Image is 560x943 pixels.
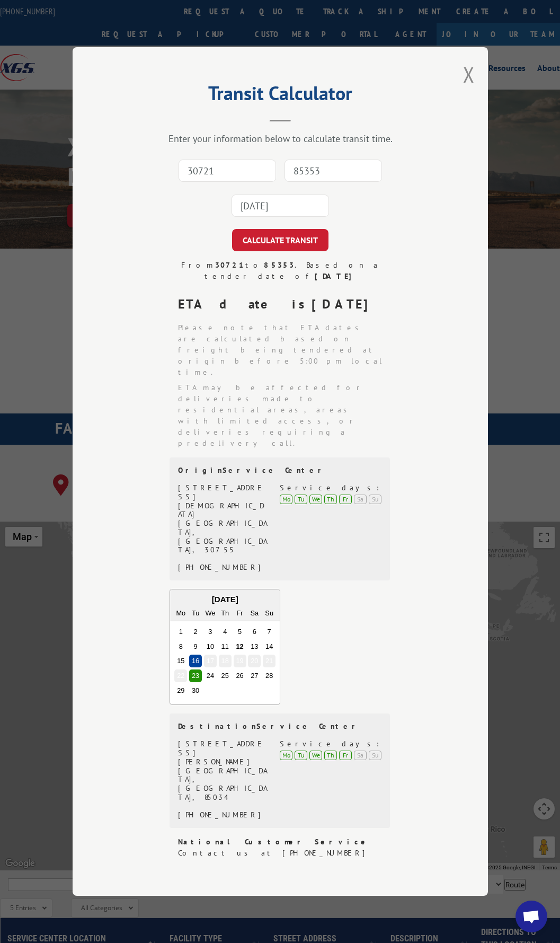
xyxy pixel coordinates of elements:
[174,625,187,638] div: Choose Monday, September 1st, 2025
[203,655,216,667] div: Choose Wednesday, September 17th, 2025
[189,607,202,620] div: Tu
[178,848,391,859] div: Contact us at [PHONE_NUMBER]
[312,296,377,312] strong: [DATE]
[339,495,352,504] div: Fr
[178,322,391,378] li: Please note that ETA dates are calculated based on freight being tendered at origin before 5:00 p...
[189,625,202,638] div: Choose Tuesday, September 2nd, 2025
[203,669,216,682] div: Choose Wednesday, September 24th, 2025
[173,624,277,698] div: month 2025-09
[263,655,275,667] div: Choose Sunday, September 21st, 2025
[218,625,231,638] div: Choose Thursday, September 4th, 2025
[203,625,216,638] div: Choose Wednesday, September 3rd, 2025
[170,594,280,606] div: [DATE]
[174,655,187,667] div: Choose Monday, September 15th, 2025
[215,260,245,270] strong: 30721
[369,495,381,504] div: Su
[218,640,231,653] div: Choose Thursday, September 11th, 2025
[218,607,231,620] div: Th
[178,563,268,572] div: [PHONE_NUMBER]
[178,295,391,314] div: ETA date is
[203,607,216,620] div: We
[295,751,307,760] div: Tu
[295,495,307,504] div: Tu
[280,495,292,504] div: Mo
[203,640,216,653] div: Choose Wednesday, September 10th, 2025
[174,669,187,682] div: Choose Monday, September 22nd, 2025
[170,260,391,282] div: From to . Based on a tender date of
[232,229,328,251] button: CALCULATE TRANSIT
[179,160,276,182] input: Origin Zip
[463,60,475,89] button: Close modal
[280,739,381,748] div: Service days:
[189,684,202,697] div: Choose Tuesday, September 30th, 2025
[248,625,261,638] div: Choose Saturday, September 6th, 2025
[178,837,369,847] strong: National Customer Service
[369,751,381,760] div: Su
[314,271,356,281] strong: [DATE]
[263,607,275,620] div: Su
[309,495,322,504] div: We
[324,751,337,760] div: Th
[189,640,202,653] div: Choose Tuesday, September 9th, 2025
[309,751,322,760] div: We
[178,739,268,766] div: [STREET_ADDRESS][PERSON_NAME]
[232,195,329,217] input: Tender Date
[174,640,187,653] div: Choose Monday, September 8th, 2025
[174,607,187,620] div: Mo
[285,160,382,182] input: Dest. Zip
[178,519,268,554] div: [GEOGRAPHIC_DATA], [GEOGRAPHIC_DATA], 30755
[354,495,367,504] div: Sa
[233,625,246,638] div: Choose Friday, September 5th, 2025
[248,640,261,653] div: Choose Saturday, September 13th, 2025
[189,655,202,667] div: Choose Tuesday, September 16th, 2025
[264,260,295,270] strong: 85353
[263,640,275,653] div: Choose Sunday, September 14th, 2025
[126,86,435,106] h2: Transit Calculator
[174,684,187,697] div: Choose Monday, September 29th, 2025
[178,483,268,519] div: [STREET_ADDRESS][DEMOGRAPHIC_DATA]
[248,655,261,667] div: Choose Saturday, September 20th, 2025
[218,655,231,667] div: Choose Thursday, September 18th, 2025
[178,766,268,802] div: [GEOGRAPHIC_DATA], [GEOGRAPHIC_DATA], 85034
[354,751,367,760] div: Sa
[515,901,547,932] a: Open chat
[280,751,292,760] div: Mo
[218,669,231,682] div: Choose Thursday, September 25th, 2025
[233,669,246,682] div: Choose Friday, September 26th, 2025
[178,810,268,819] div: [PHONE_NUMBER]
[233,655,246,667] div: Choose Friday, September 19th, 2025
[233,640,246,653] div: Choose Friday, September 12th, 2025
[280,483,381,492] div: Service days:
[324,495,337,504] div: Th
[339,751,352,760] div: Fr
[248,669,261,682] div: Choose Saturday, September 27th, 2025
[233,607,246,620] div: Fr
[189,669,202,682] div: Choose Tuesday, September 23rd, 2025
[263,625,275,638] div: Choose Sunday, September 7th, 2025
[263,669,275,682] div: Choose Sunday, September 28th, 2025
[126,133,435,145] div: Enter your information below to calculate transit time.
[178,466,381,475] div: Origin Service Center
[178,722,381,731] div: Destination Service Center
[248,607,261,620] div: Sa
[178,382,391,449] li: ETA may be affected for deliveries made to residential areas, areas with limited access, or deliv...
